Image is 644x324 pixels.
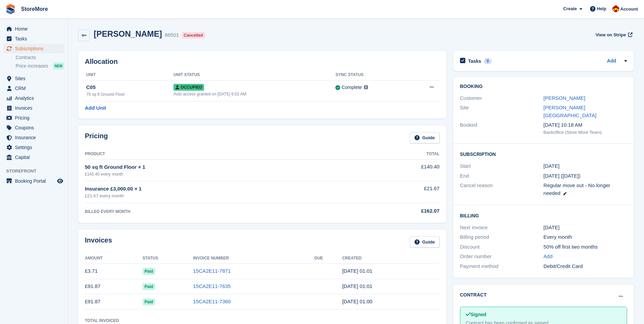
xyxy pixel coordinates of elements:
div: 86501 [165,31,179,39]
span: View on Stripe [595,32,626,38]
span: Capital [15,152,56,162]
div: C05 [86,84,173,91]
time: 2025-06-28 00:00:57 UTC [342,299,372,304]
a: [PERSON_NAME][GEOGRAPHIC_DATA] [544,105,596,118]
div: 75 sq ft Ground Floor [86,91,173,97]
time: 2025-07-28 00:01:19 UTC [342,283,372,289]
a: Guide [410,236,440,248]
a: Price increases NEW [16,62,64,70]
div: Order number [460,253,544,260]
h2: Booking [460,84,627,89]
a: menu [3,84,64,93]
div: Booked [460,121,544,136]
a: menu [3,44,64,53]
span: Tasks [15,34,56,43]
span: Price increases [16,63,48,69]
h2: Billing [460,212,627,219]
span: Invoices [15,103,56,113]
div: Debit/Credit Card [544,263,627,270]
a: menu [3,143,64,152]
h2: Invoices [85,236,112,248]
div: Signed [466,311,621,318]
div: NEW [53,62,64,69]
div: Site [460,104,544,119]
span: Coupons [15,123,56,132]
span: CRM [15,84,56,93]
div: Cancelled [182,32,205,39]
td: £91.87 [85,279,143,294]
a: 15CA2E11-7871 [193,268,231,274]
h2: [PERSON_NAME] [94,29,162,38]
div: Every month [544,233,627,241]
span: Create [563,5,577,12]
td: £21.67 [357,181,440,203]
div: Start [460,162,544,170]
div: 50 sq ft Ground Floor × 1 [85,163,357,171]
a: 15CA2E11-7360 [193,299,231,304]
a: menu [3,24,64,34]
a: [PERSON_NAME] [544,95,585,101]
span: Home [15,24,56,34]
h2: Allocation [85,58,440,66]
th: Due [314,253,342,264]
span: Paid [143,299,155,305]
img: Store More Team [612,5,619,12]
h2: Pricing [85,132,108,143]
th: Unit Status [173,70,335,80]
div: Customer [460,94,544,102]
span: Regular move out - No longer needed [544,182,610,196]
span: Help [597,5,606,12]
div: 0 [484,58,492,64]
span: Pricing [15,113,56,123]
span: Settings [15,143,56,152]
div: Next invoice [460,224,544,232]
a: Contracts [16,54,64,61]
div: Insurance £3,000.00 × 1 [85,185,357,193]
td: £91.87 [85,294,143,309]
time: 2025-06-28 00:00:00 UTC [544,162,559,170]
td: £140.40 [357,159,440,181]
div: Billing period [460,233,544,241]
span: Occupied [173,84,204,91]
h2: Tasks [468,58,481,64]
a: Preview store [56,177,64,185]
th: Unit [85,70,173,80]
th: Total [357,149,440,160]
a: menu [3,103,64,113]
th: Product [85,149,357,160]
a: Add [607,57,616,65]
div: Total Invoiced [85,318,119,324]
img: icon-info-grey-7440780725fd019a000dd9b08b2336e03edf1995a4989e88bcd33f0948082b44.svg [364,85,368,89]
div: £140.40 every month [85,171,357,177]
a: menu [3,152,64,162]
a: menu [3,34,64,43]
div: Auto access granted on [DATE] 6:02 AM [173,91,335,97]
span: Storefront [6,168,68,175]
th: Invoice Number [193,253,315,264]
td: £3.71 [85,264,143,279]
span: Account [620,6,638,13]
div: £21.67 every month [85,193,357,199]
span: Sites [15,74,56,83]
span: Booking Portal [15,176,56,186]
th: Sync Status [335,70,408,80]
div: Cancel reason [460,182,544,197]
th: Created [342,253,440,264]
div: 50% off first two months [544,243,627,251]
h2: Subscription [460,150,627,157]
a: menu [3,133,64,142]
h2: Contract [460,291,487,299]
div: BILLED EVERY MONTH [85,209,357,215]
a: View on Stripe [593,29,634,40]
img: stora-icon-8386f47178a22dfd0bd8f6a31ec36ba5ce8667c1dd55bd0f319d3a0aa187defe.svg [5,4,16,14]
th: Status [143,253,193,264]
div: [DATE] [544,224,627,232]
a: StoreMore [18,3,51,15]
div: Discount [460,243,544,251]
span: Insurance [15,133,56,142]
div: Backoffice (Store More Team) [544,129,627,136]
a: 15CA2E11-7635 [193,283,231,289]
time: 2025-08-28 00:01:12 UTC [342,268,372,274]
a: Guide [410,132,440,143]
div: Payment method [460,263,544,270]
